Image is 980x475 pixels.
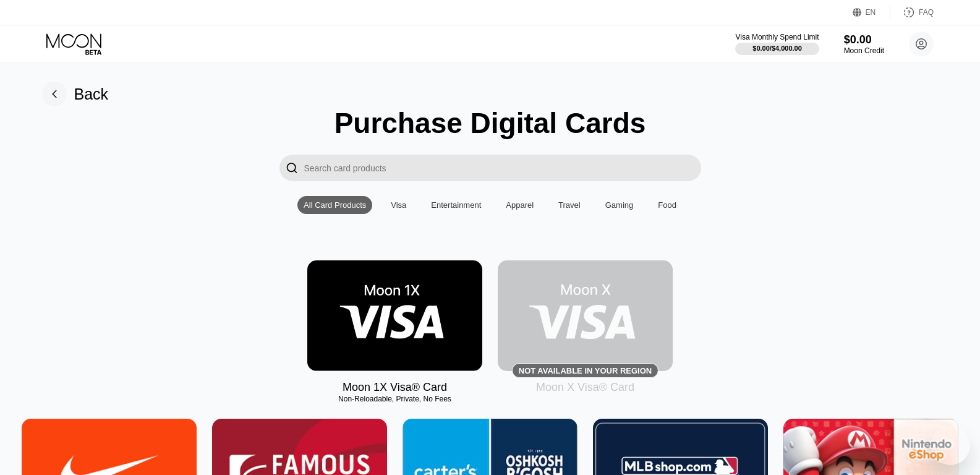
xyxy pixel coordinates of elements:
[334,106,646,140] div: Purchase Digital Cards
[536,381,634,394] div: Moon X Visa® Card
[652,196,683,214] div: Food
[286,161,298,175] div: 
[431,200,481,210] div: Entertainment
[304,155,701,181] input: Search card products
[919,8,934,17] div: FAQ
[853,6,890,19] div: EN
[425,196,487,214] div: Entertainment
[307,395,482,403] div: Non-Reloadable, Private, No Fees
[519,366,652,375] div: Not available in your region
[866,8,876,17] div: EN
[498,260,673,371] div: Not available in your region
[506,200,534,210] div: Apparel
[844,33,884,55] div: $0.00Moon Credit
[552,196,587,214] div: Travel
[74,85,109,103] div: Back
[752,45,802,52] div: $0.00 / $4,000.00
[735,33,819,41] div: Visa Monthly Spend Limit
[658,200,676,210] div: Food
[343,381,447,394] div: Moon 1X Visa® Card
[500,196,540,214] div: Apparel
[304,200,366,210] div: All Card Products
[42,82,109,106] div: Back
[844,33,884,46] div: $0.00
[890,6,934,19] div: FAQ
[931,426,970,465] iframe: Button to launch messaging window
[599,196,640,214] div: Gaming
[297,196,372,214] div: All Card Products
[558,200,581,210] div: Travel
[385,196,412,214] div: Visa
[391,200,406,210] div: Visa
[735,33,819,55] div: Visa Monthly Spend Limit$0.00/$4,000.00
[605,200,634,210] div: Gaming
[279,155,304,181] div: 
[844,46,884,55] div: Moon Credit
